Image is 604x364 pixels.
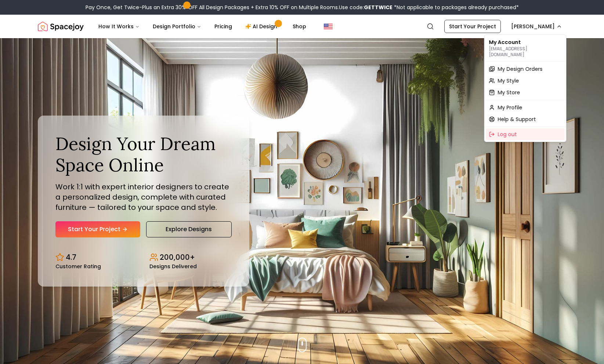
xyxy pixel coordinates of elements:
span: Help & Support [498,116,536,123]
p: [EMAIL_ADDRESS][DOMAIN_NAME] [489,46,562,58]
div: [PERSON_NAME] [484,34,567,142]
a: My Design Orders [486,63,565,75]
span: My Design Orders [498,65,543,73]
span: My Profile [498,104,522,111]
div: My Account [486,36,565,60]
a: Help & Support [486,113,565,125]
a: My Style [486,75,565,87]
span: My Style [498,77,519,84]
a: My Profile [486,102,565,113]
span: Log out [498,131,517,138]
a: My Store [486,87,565,98]
span: My Store [498,89,520,96]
